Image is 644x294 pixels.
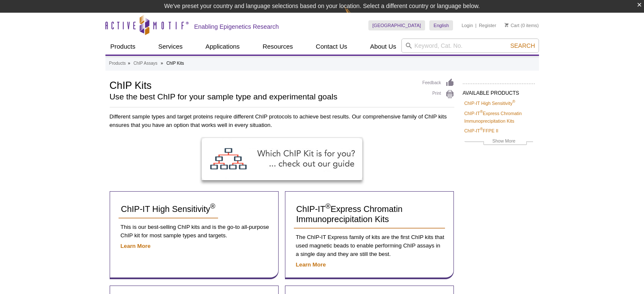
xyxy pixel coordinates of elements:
a: English [429,20,453,30]
p: Different sample types and target proteins require different ChIP protocols to achieve best resul... [110,113,454,129]
button: Search [508,42,537,49]
sup: ® [210,202,215,210]
a: Feedback [423,78,454,88]
img: Change Here [345,6,367,26]
a: ChIP-IT High Sensitivity® [464,99,515,107]
a: Contact Us [311,38,352,55]
input: Keyword, Cat. No. [401,38,539,53]
img: Your Cart [505,23,509,27]
li: ChIP Kits [166,61,184,66]
a: Products [105,38,141,55]
h2: AVAILABLE PRODUCTS [463,83,535,99]
span: ChIP-IT High Sensitivity [121,204,216,214]
a: Resources [257,38,298,55]
a: Applications [200,38,245,55]
li: | [475,20,477,30]
a: Learn More [296,261,326,268]
p: The ChIP-IT Express family of kits are the first ChIP kits that used magnetic beads to enable per... [294,233,445,258]
a: ChIP-IT®FFPE II [464,127,498,135]
a: ChIP-IT®Express Chromatin Immunoprecipitation Kits [464,110,533,125]
span: ChIP-IT Express Chromatin Immunoprecipitation Kits [296,204,403,224]
li: » [161,61,163,66]
a: Services [153,38,188,55]
p: This is our best-selling ChIP kits and is the go-to all-purpose ChIP kit for most sample types an... [119,223,270,240]
sup: ® [325,202,330,210]
li: (0 items) [505,20,539,30]
li: » [128,61,130,66]
a: ChIP-IT High Sensitivity® [119,200,218,219]
a: Show More [464,137,533,147]
sup: ® [512,100,515,104]
sup: ® [480,110,483,114]
sup: ® [480,127,483,132]
h1: ChIP Kits [110,78,414,91]
a: Register [479,22,496,28]
a: Print [423,90,454,99]
a: ChIP-IT®Express Chromatin Immunoprecipitation Kits [294,200,445,229]
a: ChIP Assays [133,60,158,67]
a: Cart [505,22,520,28]
a: Login [462,22,473,28]
h2: Enabling Epigenetics Research [194,23,279,30]
a: Products [109,60,126,67]
h2: Use the best ChIP for your sample type and experimental goals [110,93,414,101]
span: Search [510,42,535,49]
a: About Us [365,38,401,55]
img: ChIP Kit Selection Guide [202,138,362,180]
a: Learn More [121,243,151,249]
a: [GEOGRAPHIC_DATA] [368,20,426,30]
